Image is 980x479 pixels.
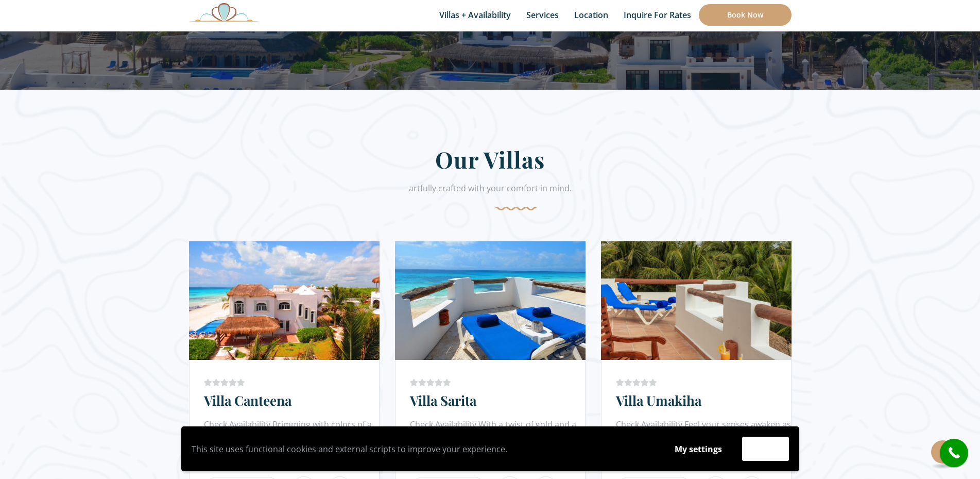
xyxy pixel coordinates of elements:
img: Awesome Logo [189,3,259,22]
h2: Our Villas [189,145,792,180]
button: Accept [742,437,789,461]
div: Check Availability Feel your senses awaken as you embark upon your transcendent journey through ... [616,418,791,459]
a: Villa Sarita [410,391,476,409]
div: Check Availability Brimming with colors of a Mexican Fiesta, Villa Canteena is a paradisiac ... [204,418,379,459]
a: Book Now [699,4,792,26]
a: call [940,439,968,467]
p: This site uses functional cookies and external scripts to improve your experience. [192,441,655,457]
a: Villa Umakiha [616,391,701,409]
div: artfully crafted with your comfort in mind. [189,180,792,210]
button: My settings [665,437,732,461]
div: Check Availability With a twist of gold and a light push of turquoise, ingress ... [410,418,585,459]
a: Villa Canteena [204,391,291,409]
i: call [942,441,966,465]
